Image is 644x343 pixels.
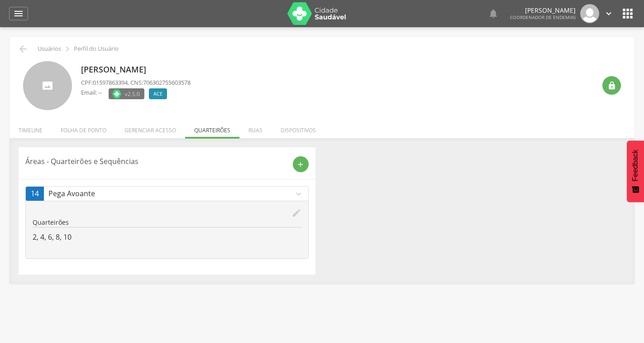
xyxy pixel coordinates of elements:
[18,43,29,54] i: Voltar
[38,45,61,53] p: Usuários
[31,188,39,199] span: 14
[9,7,28,20] a: 
[153,90,162,97] span: ACE
[604,4,614,23] a: 
[93,78,128,87] span: 01597863394
[26,187,308,201] a: 14Pega Avoanteexpand_more
[602,76,621,95] div: Resetar senha
[239,117,272,139] li: Ruas
[52,117,115,139] li: Folha de ponto
[143,78,191,87] span: 706302755603578
[294,189,304,199] i: expand_more
[81,88,102,97] p: Email: --
[488,8,499,19] i: 
[109,88,144,99] label: Versão do aplicativo
[74,45,119,53] p: Perfil do Usuário
[33,232,301,242] p: 2, 4, 6, 8, 10
[115,117,185,139] li: Gerenciar acesso
[488,4,499,23] a: 
[81,64,191,76] p: [PERSON_NAME]
[296,160,305,169] i: add
[125,89,140,98] span: v2.5.0
[10,117,52,139] li: Timeline
[620,6,635,21] i: 
[607,81,616,90] i: 
[33,218,301,227] p: Quarteirões
[25,156,286,167] p: Áreas - Quarteirões e Sequências
[631,150,639,181] span: Feedback
[13,8,24,19] i: 
[627,140,644,202] button: Feedback - Mostrar pesquisa
[291,208,301,218] i: edit
[48,188,294,199] p: Pega Avoante
[510,7,576,14] p: [PERSON_NAME]
[510,14,576,20] span: Coordenador de Endemias
[62,44,72,54] i: 
[81,78,191,87] p: CPF: , CNS:
[604,9,614,19] i: 
[272,117,325,139] li: Dispositivos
